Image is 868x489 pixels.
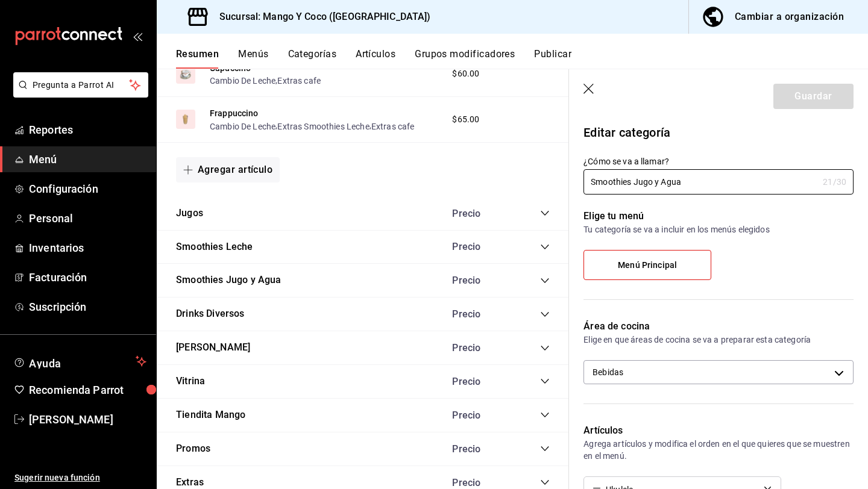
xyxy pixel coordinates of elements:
button: Agregar artículo [176,157,280,182]
button: Smoothies Leche [176,240,253,254]
button: collapse-category-row [540,478,550,487]
span: Reportes [29,122,146,138]
button: collapse-category-row [540,410,550,420]
button: Cambio De Leche [210,120,275,132]
button: collapse-category-row [540,208,550,218]
button: Smoothies Jugo y Agua [176,273,281,287]
button: Vitrina [176,375,205,388]
button: open_drawer_menu [133,31,142,41]
p: Agrega artículos y modifica el orden en el que quieres que se muestren en el menú. [583,438,854,462]
button: Pregunta a Parrot AI [13,72,148,98]
div: , , [210,119,415,132]
span: Personal [29,210,146,226]
div: Precio [440,376,517,387]
button: Jugos [176,207,203,220]
div: Precio [440,410,517,421]
div: Precio [440,208,517,219]
button: [PERSON_NAME] [176,341,250,355]
span: $65.00 [452,113,479,126]
div: Precio [440,308,517,320]
button: collapse-category-row [540,276,550,285]
button: Extras cafe [277,75,321,87]
div: Cambiar a organización [735,8,844,25]
span: Recomienda Parrot [29,382,146,398]
img: Preview [176,64,195,84]
img: Preview [176,110,195,129]
div: Precio [440,477,517,488]
p: Elige tu menú [583,209,854,223]
span: Suscripción [29,299,146,315]
button: collapse-category-row [540,310,550,319]
div: Precio [440,443,517,455]
p: Tu categoría se va a incluir en los menús elegidos [583,223,854,235]
a: Pregunta a Parrot AI [8,87,148,100]
span: Configuración [29,181,146,197]
button: Promos [176,442,210,456]
div: Bebidas [583,360,854,384]
span: Pregunta a Parrot AI [33,79,130,92]
button: Drinks Diversos [176,307,245,321]
button: Extras cafe [371,120,415,132]
label: ¿Cómo se va a llamar? [583,157,854,166]
button: Artículos [356,48,395,69]
span: Facturación [29,269,146,285]
h3: Sucursal: Mango Y Coco ([GEOGRAPHIC_DATA]) [210,10,431,24]
button: Cambio De Leche [210,75,275,87]
span: Inventarios [29,240,146,256]
button: Tiendita Mango [176,408,245,422]
button: Grupos modificadores [415,48,515,69]
span: [PERSON_NAME] [29,411,146,428]
span: Sugerir nueva función [14,472,146,484]
div: Precio [440,241,517,252]
div: Precio [440,275,517,286]
p: Área de cocina [583,319,854,334]
span: Menú Principal [618,260,677,270]
p: Artículos [583,423,854,438]
button: Categorías [288,48,337,69]
span: $60.00 [452,67,479,80]
p: Elige en que áreas de cocina se va a preparar esta categoría [583,334,854,346]
button: collapse-category-row [540,242,550,252]
div: navigation tabs [176,48,868,69]
span: Ayuda [29,354,131,369]
p: Editar categoría [583,123,854,142]
button: Resumen [176,48,219,69]
button: Frappuccino [210,107,259,119]
button: Menús [238,48,268,69]
button: collapse-category-row [540,444,550,453]
button: collapse-category-row [540,343,550,353]
div: , [210,74,321,87]
button: Extras Smoothies Leche [277,120,369,132]
span: Menú [29,151,146,167]
button: Publicar [534,48,571,69]
div: 21 /30 [823,176,846,188]
button: collapse-category-row [540,376,550,386]
div: Precio [440,342,517,354]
